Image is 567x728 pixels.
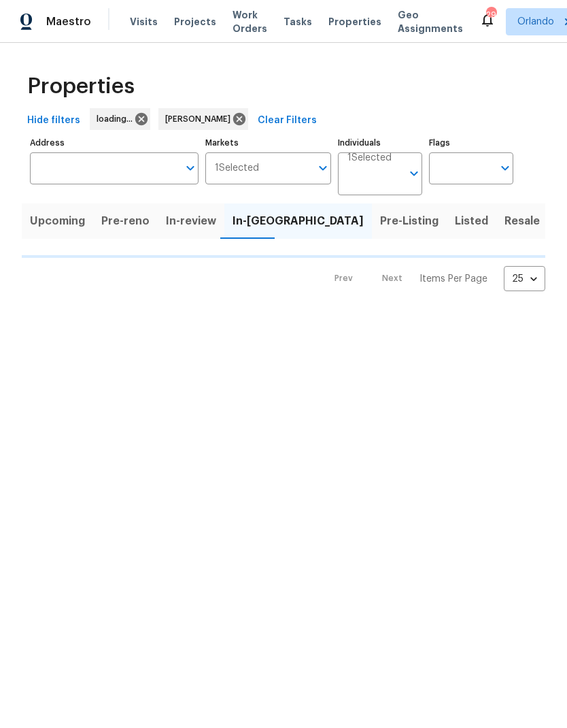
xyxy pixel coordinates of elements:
span: Geo Assignments [398,8,463,35]
p: Items Per Page [419,272,487,286]
div: 25 [504,261,545,297]
span: 1 Selected [347,152,392,164]
span: [PERSON_NAME] [165,112,236,126]
button: Clear Filters [252,108,322,133]
div: [PERSON_NAME] [158,108,248,130]
span: Projects [174,15,216,29]
div: 29 [486,8,496,22]
label: Flags [429,139,513,147]
label: Markets [205,139,332,147]
nav: Pagination Navigation [322,266,545,291]
span: Properties [328,15,381,29]
div: loading... [90,108,150,130]
label: Individuals [338,139,422,147]
span: loading... [97,112,138,126]
span: Clear Filters [258,112,317,129]
button: Open [405,164,424,183]
span: Resale [504,212,540,231]
span: 1 Selected [215,163,259,174]
span: Pre-Listing [380,212,439,231]
button: Open [313,159,332,178]
button: Open [181,159,200,178]
span: Visits [130,15,158,29]
button: Open [496,159,515,178]
button: Hide filters [22,108,86,133]
span: Orlando [517,15,554,29]
span: Tasks [283,17,312,27]
span: Pre-reno [101,212,150,231]
span: Properties [27,80,135,93]
span: Listed [455,212,488,231]
span: In-review [166,212,216,231]
span: Maestro [46,15,91,29]
span: Work Orders [233,8,267,35]
span: Hide filters [27,112,80,129]
span: In-[GEOGRAPHIC_DATA] [233,212,364,231]
label: Address [30,139,199,147]
span: Upcoming [30,212,85,231]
